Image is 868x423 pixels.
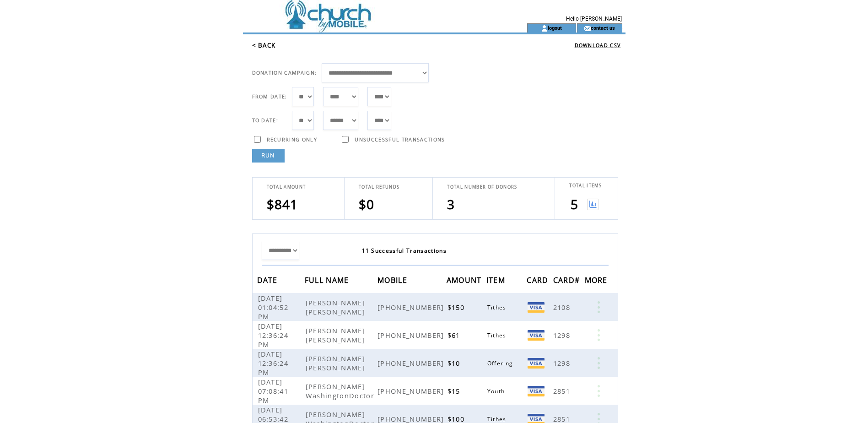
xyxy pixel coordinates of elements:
[306,298,367,316] span: [PERSON_NAME] [PERSON_NAME]
[447,303,467,312] span: $150
[487,387,507,395] span: Youth
[575,42,621,49] a: DOWNLOAD CSV
[569,183,602,189] span: TOTAL ITEMS
[377,386,447,396] span: [PHONE_NUMBER]
[487,415,509,423] span: Tithes
[571,195,578,213] span: 5
[359,184,399,190] span: TOTAL REFUNDS
[252,117,279,124] span: TO DATE:
[528,302,545,313] img: Visa
[553,277,582,282] a: CARD#
[487,331,509,339] span: Tithes
[584,25,591,32] img: contact_us_icon.gif
[258,377,289,405] span: [DATE] 07:08:41 PM
[528,386,545,396] img: Visa
[447,184,517,190] span: TOTAL NUMBER OF DONORS
[566,16,622,22] span: Hello [PERSON_NAME]
[447,386,463,396] span: $15
[447,358,463,368] span: $10
[377,303,447,312] span: [PHONE_NUMBER]
[553,358,572,368] span: 1298
[355,136,445,143] span: UNSUCCESSFUL TRANSACTIONS
[258,321,289,349] span: [DATE] 12:36:24 PM
[527,277,550,282] a: CARD
[306,326,367,344] span: [PERSON_NAME] [PERSON_NAME]
[591,25,615,31] a: contact us
[377,331,447,340] span: [PHONE_NUMBER]
[267,136,318,143] span: RECURRING ONLY
[553,386,572,396] span: 2851
[252,149,285,163] a: RUN
[486,277,507,282] a: ITEM
[585,273,610,290] span: MORE
[487,304,509,311] span: Tithes
[447,195,455,213] span: 3
[377,273,410,290] span: MOBILE
[377,277,410,282] a: MOBILE
[553,331,572,340] span: 1298
[257,277,280,282] a: DATE
[257,273,280,290] span: DATE
[528,358,545,369] img: Visa
[447,331,463,340] span: $61
[553,303,572,312] span: 2108
[528,330,545,341] img: Visa
[447,273,484,290] span: AMOUNT
[258,349,289,377] span: [DATE] 12:36:24 PM
[306,354,367,372] span: [PERSON_NAME] [PERSON_NAME]
[267,184,306,190] span: TOTAL AMOUNT
[548,25,562,31] a: logout
[587,199,598,210] img: View graph
[305,277,351,282] a: FULL NAME
[487,359,516,367] span: Offering
[362,247,447,255] span: 11 Successful Transactions
[252,70,317,76] span: DONATION CAMPAIGN:
[553,273,582,290] span: CARD#
[252,41,276,49] a: < BACK
[541,25,548,32] img: account_icon.gif
[306,382,377,400] span: [PERSON_NAME] WashingtonDoctor
[359,195,375,213] span: $0
[252,93,287,100] span: FROM DATE:
[377,358,447,368] span: [PHONE_NUMBER]
[447,277,484,282] a: AMOUNT
[527,273,550,290] span: CARD
[486,273,507,290] span: ITEM
[267,195,298,213] span: $841
[305,273,351,290] span: FULL NAME
[258,293,289,321] span: [DATE] 01:04:52 PM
